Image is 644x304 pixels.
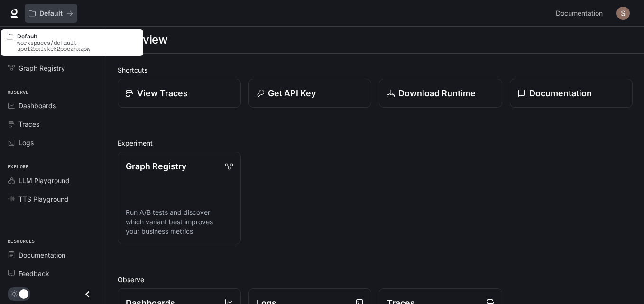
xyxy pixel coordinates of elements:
[17,33,138,39] p: Default
[4,247,102,263] a: Documentation
[556,8,603,19] span: Documentation
[19,288,28,299] span: Dark mode toggle
[4,60,102,76] a: Graph Registry
[616,7,630,20] img: User avatar
[17,39,138,52] p: workspaces/default-upo12xxlskek2pbczhxzpw
[552,4,610,23] a: Documentation
[268,87,316,100] p: Get API Key
[4,134,102,151] a: Logs
[4,265,102,282] a: Feedback
[25,4,77,23] button: All workspaces
[4,191,102,207] a: TTS Playground
[118,79,241,108] a: View Traces
[126,208,233,236] p: Run A/B tests and discover which variant best improves your business metrics
[39,9,63,18] p: Default
[510,79,633,108] a: Documentation
[4,97,102,114] a: Dashboards
[118,275,633,285] h2: Observe
[529,87,592,100] p: Documentation
[18,119,39,129] span: Traces
[4,172,102,189] a: LLM Playground
[614,4,633,23] button: User avatar
[4,116,102,132] a: Traces
[18,63,65,73] span: Graph Registry
[18,268,49,278] span: Feedback
[118,65,633,75] h2: Shortcuts
[248,79,372,108] button: Get API Key
[18,138,34,147] span: Logs
[18,175,70,185] span: LLM Playground
[77,285,98,304] button: Close drawer
[398,87,476,100] p: Download Runtime
[379,79,502,108] a: Download Runtime
[18,194,69,204] span: TTS Playground
[126,160,186,173] p: Graph Registry
[118,138,633,148] h2: Experiment
[18,250,65,260] span: Documentation
[137,87,188,100] p: View Traces
[18,101,56,111] span: Dashboards
[118,152,241,244] a: Graph RegistryRun A/B tests and discover which variant best improves your business metrics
